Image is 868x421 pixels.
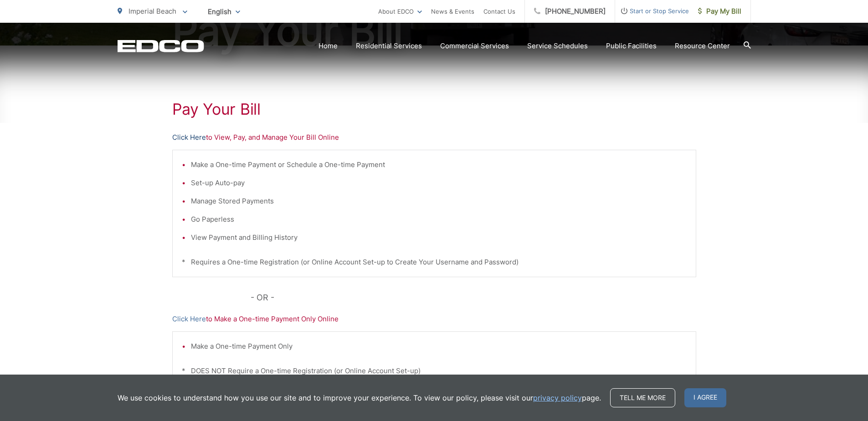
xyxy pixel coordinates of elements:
a: privacy policy [533,392,582,403]
a: Public Facilities [606,41,657,51]
li: View Payment and Billing History [191,232,687,243]
a: Service Schedules [527,41,588,51]
p: - OR - [251,291,696,304]
p: * DOES NOT Require a One-time Registration (or Online Account Set-up) [182,365,687,376]
a: Click Here [172,314,206,325]
a: Commercial Services [440,41,509,51]
a: Tell me more [610,388,675,407]
span: English [201,4,247,20]
a: Resource Center [675,41,730,51]
li: Make a One-time Payment or Schedule a One-time Payment [191,159,687,170]
p: to View, Pay, and Manage Your Bill Online [172,132,696,143]
p: * Requires a One-time Registration (or Online Account Set-up to Create Your Username and Password) [182,257,687,268]
a: News & Events [431,6,474,17]
a: Contact Us [483,6,515,17]
span: Pay My Bill [698,6,741,17]
a: Home [318,41,338,51]
a: Residential Services [356,41,422,51]
p: to Make a One-time Payment Only Online [172,314,696,325]
li: Make a One-time Payment Only [191,341,687,352]
a: EDCD logo. Return to the homepage. [118,40,204,52]
h1: Pay Your Bill [172,100,696,118]
span: Imperial Beach [128,7,176,15]
span: I agree [684,388,726,407]
a: Click Here [172,132,206,143]
li: Set-up Auto-pay [191,178,687,188]
a: About EDCO [378,6,422,17]
p: We use cookies to understand how you use our site and to improve your experience. To view our pol... [118,392,601,403]
li: Manage Stored Payments [191,196,687,207]
li: Go Paperless [191,214,687,225]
